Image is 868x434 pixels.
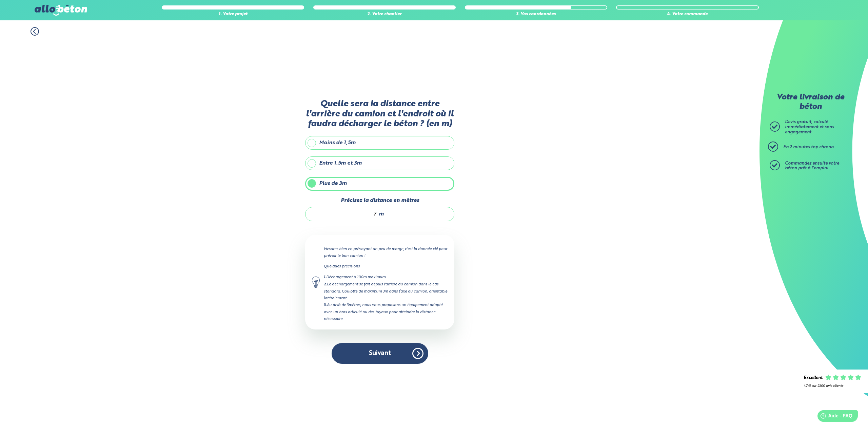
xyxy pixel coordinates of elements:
[804,384,861,388] div: 4.7/5 sur 2300 avis clients
[162,12,304,17] div: 1. Votre projet
[785,161,839,171] span: Commandez ensuite votre béton prêt à l'emploi
[804,376,823,381] div: Excellent
[616,12,758,17] div: 4. Votre commande
[324,276,326,279] strong: 1.
[305,99,454,129] label: Quelle sera la distance entre l'arrière du camion et l'endroit où il faudra décharger le béton ? ...
[324,303,327,307] strong: 3.
[808,408,861,427] iframe: Help widget launcher
[313,12,456,17] div: 2. Votre chantier
[783,145,834,149] span: En 2 minutes top chrono
[785,120,834,134] span: Devis gratuit, calculé immédiatement et sans engagement
[332,343,428,364] button: Suivant
[465,12,607,17] div: 3. Vos coordonnées
[771,93,849,112] p: Votre livraison de béton
[324,263,448,270] p: Quelques précisions
[312,211,377,218] input: 0
[35,5,87,16] img: allobéton
[379,211,384,217] span: m
[305,177,454,190] label: Plus de 3m
[305,156,454,170] label: Entre 1,5m et 3m
[305,136,454,150] label: Moins de 1,5m
[305,197,454,204] label: Précisez la distance en mètres
[324,283,327,286] strong: 2.
[324,281,448,302] div: Le déchargement se fait depuis l'arrière du camion dans le cas standard. Goulotte de maximum 3m d...
[324,302,448,322] div: Au delà de 3mètres, nous vous proposons un équipement adapté avec un bras articulé ou des tuyaux ...
[324,274,448,281] div: Déchargement à 100m maximum
[324,246,448,259] p: Mesurez bien en prévoyant un peu de marge, c'est la donnée clé pour prévoir le bon camion !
